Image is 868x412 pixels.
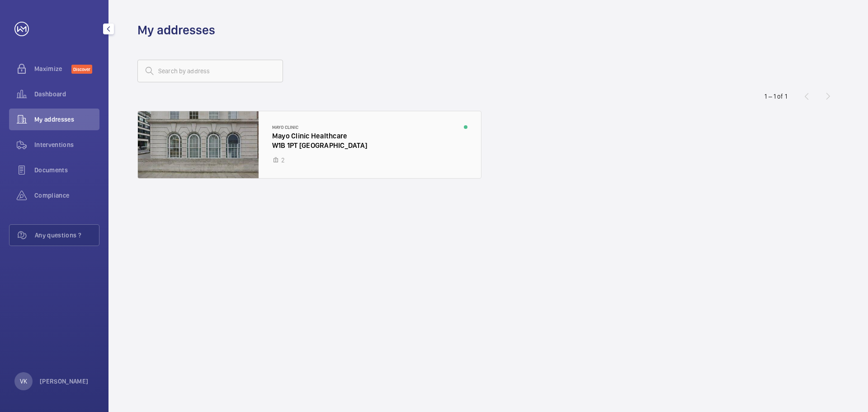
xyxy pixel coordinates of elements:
div: 1 – 1 of 1 [764,92,787,101]
span: Documents [34,166,99,175]
span: Maximize [34,64,71,73]
span: Any questions ? [35,231,99,240]
span: My addresses [34,115,99,124]
span: Compliance [34,191,99,200]
input: Search by address [137,60,283,82]
span: Dashboard [34,90,99,99]
span: Discover [71,65,92,74]
h1: My addresses [137,22,215,38]
p: [PERSON_NAME] [40,377,89,386]
span: Interventions [34,140,99,149]
p: VK [20,377,27,386]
